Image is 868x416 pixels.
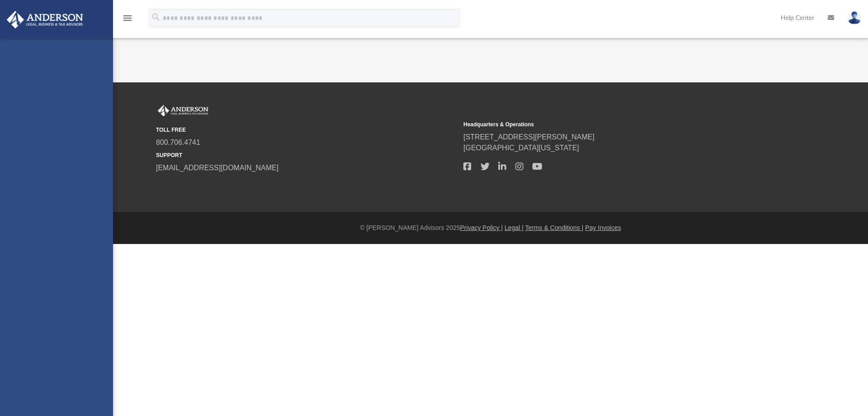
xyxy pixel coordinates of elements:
i: search [151,12,161,22]
a: 800.706.4741 [156,139,200,146]
a: Privacy Policy | [460,224,503,231]
a: [EMAIL_ADDRESS][DOMAIN_NAME] [156,164,278,172]
img: Anderson Advisors Platinum Portal [4,11,86,29]
small: Headquarters & Operations [463,120,764,129]
a: menu [122,17,133,24]
i: menu [122,13,133,24]
small: SUPPORT [156,151,457,159]
a: Terms & Conditions | [525,224,584,231]
a: [STREET_ADDRESS][PERSON_NAME] [463,133,594,141]
a: Pay Invoices [585,224,621,231]
small: TOLL FREE [156,126,457,134]
div: © [PERSON_NAME] Advisors 2025 [113,223,868,233]
img: Anderson Advisors Platinum Portal [156,105,210,117]
a: [GEOGRAPHIC_DATA][US_STATE] [463,144,579,152]
a: Legal | [505,224,524,231]
img: User Pic [848,11,861,24]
